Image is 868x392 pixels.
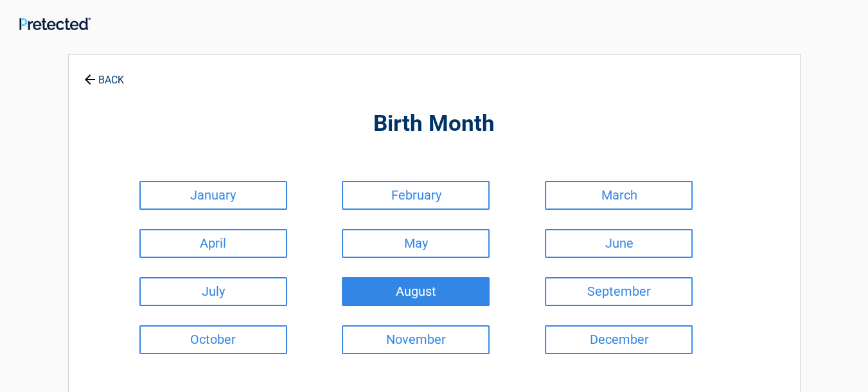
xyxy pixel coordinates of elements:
[82,63,127,85] a: BACK
[545,229,693,258] a: June
[139,229,287,258] a: April
[342,325,490,354] a: November
[545,325,693,354] a: December
[19,17,91,30] img: Main Logo
[139,325,287,354] a: October
[139,109,729,139] h2: Birth Month
[342,229,490,258] a: May
[139,181,287,210] a: January
[342,181,490,210] a: February
[342,277,490,306] a: August
[545,181,693,210] a: March
[139,277,287,306] a: July
[545,277,693,306] a: September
